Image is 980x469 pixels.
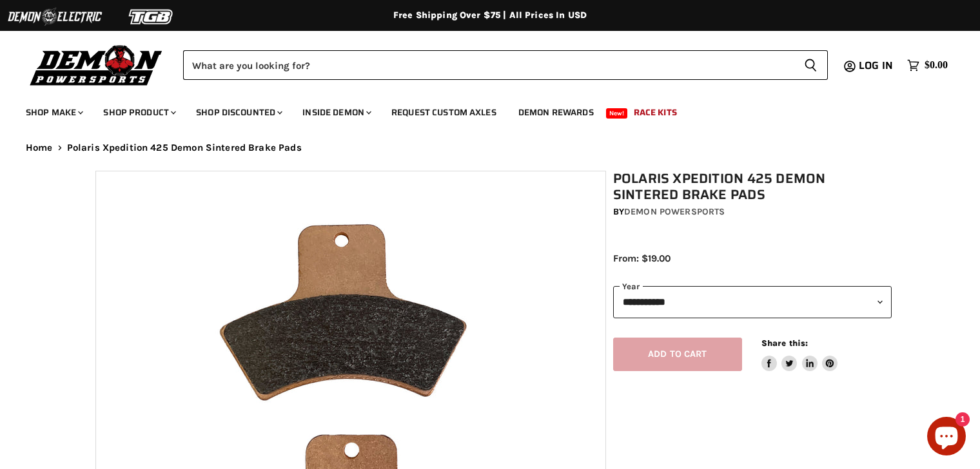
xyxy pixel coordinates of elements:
span: From: $19.00 [613,253,671,264]
a: $0.00 [901,56,954,75]
a: Shop Discounted [186,99,290,126]
a: Demon Powersports [624,206,725,217]
div: by [613,205,892,219]
button: Search [794,50,828,80]
a: Log in [853,60,901,72]
form: Product [183,50,828,80]
a: Shop Product [93,99,184,126]
aside: Share this: [761,338,838,372]
span: New! [606,108,628,119]
a: Request Custom Axles [382,99,506,126]
a: Shop Make [16,99,91,126]
span: Log in [859,57,893,73]
img: Demon Electric Logo 2 [6,5,103,29]
span: Share this: [761,338,808,348]
ul: Main menu [16,94,945,126]
a: Race Kits [624,99,687,126]
inbox-online-store-chat: Shopify online store chat [923,417,970,459]
a: Demon Rewards [509,99,603,126]
a: Inside Demon [293,99,379,126]
img: TGB Logo 2 [103,5,200,29]
input: Search [183,50,794,80]
h1: Polaris Xpedition 425 Demon Sintered Brake Pads [613,171,892,203]
span: Polaris Xpedition 425 Demon Sintered Brake Pads [67,142,302,153]
a: Home [26,142,53,153]
span: $0.00 [925,59,948,72]
img: Demon Powersports [26,42,167,88]
select: year [613,286,892,318]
